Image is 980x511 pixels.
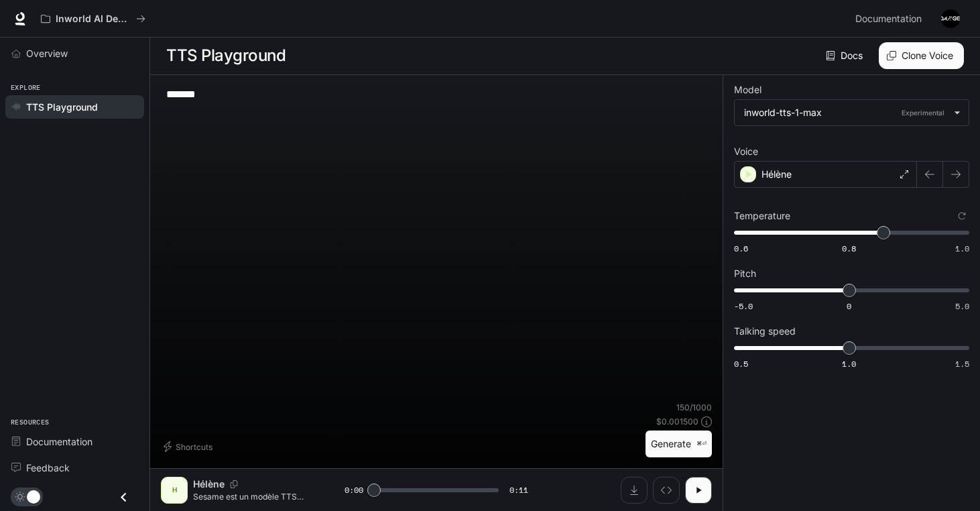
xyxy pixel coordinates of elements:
[161,436,218,457] button: Shortcuts
[823,42,868,69] a: Docs
[734,243,748,254] span: 0.6
[955,300,969,312] span: 5.0
[734,300,753,312] span: -5.0
[56,13,131,25] p: Inworld AI Demos
[35,5,151,32] button: All workspaces
[109,484,139,511] button: Close drawer
[621,477,648,504] button: Download audio
[653,477,680,504] button: Inspect
[955,243,969,254] span: 1.0
[850,5,932,32] a: Documentation
[5,95,144,119] a: TTS Playground
[26,46,68,60] span: Overview
[656,416,698,427] p: $ 0.001500
[27,489,40,504] span: Dark mode toggle
[164,479,185,501] div: H
[225,480,243,488] button: Copy Voice ID
[847,300,851,312] span: 0
[899,107,947,119] p: Experimental
[735,100,969,125] div: inworld-tts-1-maxExperimental
[955,358,969,370] span: 1.5
[696,440,707,448] p: ⌘⏎
[734,211,790,221] p: Temperature
[734,327,796,336] p: Talking speed
[193,491,312,502] p: Sesame est un modèle TTS open source (environ 1 milliard de paramètres), conçu pour être léger, r...
[955,209,969,223] button: Reset to default
[734,85,761,95] p: Model
[5,456,144,479] a: Feedback
[734,358,748,370] span: 0.5
[193,477,225,491] p: Hélène
[26,435,93,449] span: Documentation
[879,42,964,69] button: Clone Voice
[855,11,922,27] span: Documentation
[646,431,712,458] button: Generate⌘⏎
[509,484,528,497] span: 0:11
[842,358,856,370] span: 1.0
[842,243,856,254] span: 0.8
[345,484,363,497] span: 0:00
[744,106,947,119] div: inworld-tts-1-max
[166,42,286,69] h1: TTS Playground
[734,147,758,156] p: Voice
[761,168,792,181] p: Hélène
[26,100,98,114] span: TTS Playground
[5,430,144,453] a: Documentation
[26,461,70,475] span: Feedback
[937,5,964,32] button: User avatar
[941,9,960,28] img: User avatar
[734,269,756,278] p: Pitch
[676,402,712,413] p: 150 / 1000
[5,42,144,65] a: Overview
